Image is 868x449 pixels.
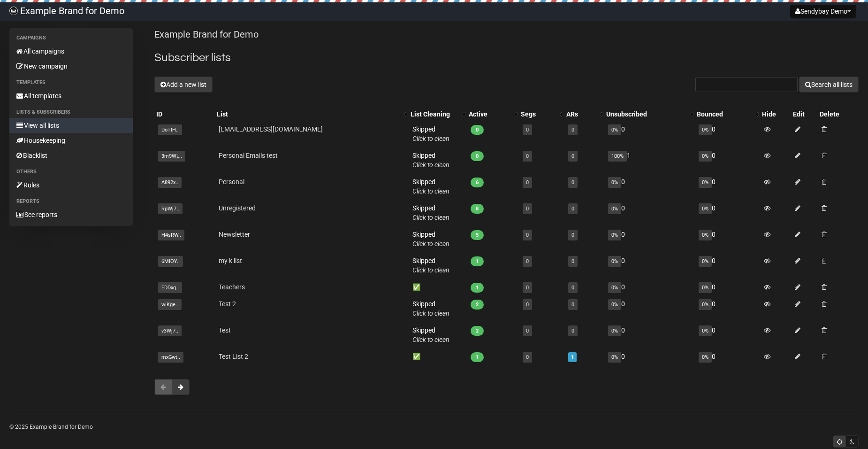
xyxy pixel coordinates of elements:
th: Segs: No sort applied, activate to apply an ascending sort [519,108,564,121]
span: 6MlOY.. [158,256,183,267]
span: Skipped [412,125,449,142]
div: ARs [566,109,595,119]
span: 1 [471,256,484,266]
a: Click to clean [412,161,449,169]
td: ✅ [409,279,467,295]
a: my k list [219,257,242,264]
img: 35a89f42093bd901d75ea642849db746 [9,7,18,15]
li: Campaigns [9,32,133,44]
th: ARs: No sort applied, activate to apply an ascending sort [564,108,604,121]
div: ID [156,109,213,119]
div: Bounced [697,109,751,119]
span: DoTlH.. [158,124,182,135]
span: Skipped [412,204,449,221]
td: 0 [695,348,760,365]
span: 3m9WL.. [158,151,185,162]
span: 0% [608,282,621,293]
span: 0% [699,230,712,240]
a: Rules [9,178,133,193]
span: Skipped [412,152,449,169]
td: 0 [604,279,695,295]
a: 0 [526,285,529,291]
span: Skipped [412,257,449,274]
span: 0% [608,299,621,310]
span: 0% [699,203,712,214]
a: 0 [571,232,574,238]
a: 0 [526,302,529,308]
span: Skipped [412,231,449,248]
span: A892x.. [158,177,182,188]
a: 1 [571,354,574,360]
span: 0% [608,352,621,363]
a: Click to clean [412,240,449,248]
a: 0 [571,153,574,159]
a: See reports [9,207,133,222]
td: 0 [604,226,695,252]
span: 0% [608,325,621,336]
span: 0% [608,256,621,267]
span: 0% [699,151,712,162]
td: 1 [604,147,695,173]
a: 0 [571,302,574,308]
td: 0 [695,200,760,226]
a: 0 [526,258,529,264]
span: H4sRW.. [158,230,184,240]
span: 0% [699,256,712,267]
a: 0 [571,127,574,133]
td: 0 [604,348,695,365]
td: 0 [695,226,760,252]
p: © 2025 Example Brand for Demo [9,422,859,432]
a: New campaign [9,59,133,74]
span: 2 [471,300,484,310]
span: 6 [471,178,484,187]
span: 1 [471,283,484,293]
td: 0 [695,147,760,173]
a: 0 [526,206,529,212]
a: 0 [526,328,529,334]
button: Search all lists [799,77,859,93]
span: 2 [471,326,484,336]
span: 0 [471,125,484,135]
a: 0 [571,258,574,264]
a: 0 [526,354,529,360]
span: 0% [699,325,712,336]
a: Blacklist [9,148,133,163]
span: 0% [699,352,712,363]
span: RpWj7.. [158,203,183,214]
div: Edit [793,109,816,119]
span: Skipped [412,178,449,195]
span: 1 [471,352,484,362]
a: 0 [526,153,529,159]
h2: Subscriber lists [154,49,859,66]
li: Lists & subscribers [9,107,133,118]
a: Newsletter [219,231,250,238]
span: 8 [471,204,484,214]
th: Unsubscribed: No sort applied, activate to apply an ascending sort [604,108,695,121]
th: ID: No sort applied, sorting is disabled [154,108,214,121]
th: Edit: No sort applied, sorting is disabled [791,108,818,121]
span: 0% [699,282,712,293]
th: List: No sort applied, activate to apply an ascending sort [215,108,409,121]
div: Hide [762,109,789,119]
span: wIKge.. [158,299,182,310]
button: Sendybay Demo [790,5,856,18]
td: ✅ [409,348,467,365]
span: EDDxq.. [158,282,182,293]
a: Click to clean [412,266,449,274]
li: Others [9,166,133,178]
td: 0 [695,121,760,147]
a: 0 [571,206,574,212]
a: Click to clean [412,310,449,317]
a: Personal [219,178,244,186]
span: 100% [608,151,627,162]
td: 0 [604,252,695,279]
td: 0 [695,295,760,322]
th: Hide: No sort applied, sorting is disabled [760,108,791,121]
a: All campaigns [9,44,133,59]
td: 0 [604,322,695,348]
span: Skipped [412,300,449,317]
a: 0 [526,232,529,238]
div: Active [469,109,510,119]
button: Add a new list [154,77,213,93]
a: Click to clean [412,336,449,343]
